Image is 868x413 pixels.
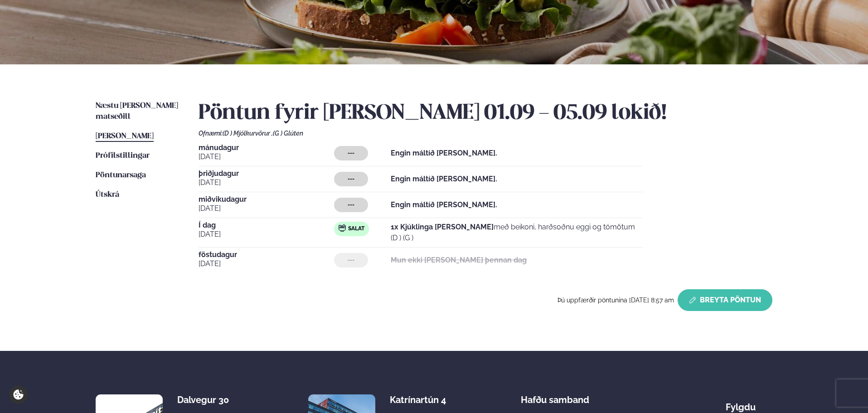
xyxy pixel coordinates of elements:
strong: 1x Kjúklinga [PERSON_NAME] [391,223,494,231]
span: --- [348,201,354,209]
a: Pöntunarsaga [96,170,146,181]
div: Ofnæmi: [199,130,772,137]
a: [PERSON_NAME] [96,131,154,142]
span: Þú uppfærðir pöntunina [DATE] 8:57 am [558,296,674,304]
span: [DATE] [199,151,334,162]
img: salad.svg [339,224,346,232]
span: Útskrá [96,191,119,199]
a: Prófílstillingar [96,151,150,161]
a: Útskrá [96,189,119,200]
strong: Engin máltíð [PERSON_NAME]. [391,175,497,183]
span: [DATE] [199,258,334,269]
span: --- [348,150,354,157]
span: miðvikudagur [199,196,334,203]
p: með beikoni, harðsoðnu eggi og tómötum (D ) (G ) [391,222,643,243]
span: [DATE] [199,229,334,240]
span: mánudagur [199,144,334,151]
span: [PERSON_NAME] [96,132,154,140]
span: (G ) Glúten [273,130,303,137]
span: Salat [348,225,364,233]
span: --- [348,257,354,264]
span: Næstu [PERSON_NAME] matseðill [96,102,178,121]
span: (D ) Mjólkurvörur , [223,130,273,137]
span: Í dag [199,222,334,229]
span: föstudagur [199,251,334,258]
button: Breyta Pöntun [678,289,772,311]
span: --- [348,175,354,183]
a: Næstu [PERSON_NAME] matseðill [96,101,180,122]
span: Hafðu samband [521,387,589,405]
a: Cookie settings [9,385,28,404]
strong: Engin máltíð [PERSON_NAME]. [391,200,497,209]
span: Prófílstillingar [96,152,150,160]
span: Pöntunarsaga [96,171,146,179]
strong: Mun ekki [PERSON_NAME] þennan dag [391,256,527,264]
div: Katrínartún 4 [390,394,462,405]
h2: Pöntun fyrir [PERSON_NAME] 01.09 - 05.09 lokið! [199,101,772,126]
span: [DATE] [199,177,334,188]
span: [DATE] [199,203,334,214]
span: þriðjudagur [199,170,334,177]
strong: Engin máltíð [PERSON_NAME]. [391,149,497,157]
div: Dalvegur 30 [177,394,249,405]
